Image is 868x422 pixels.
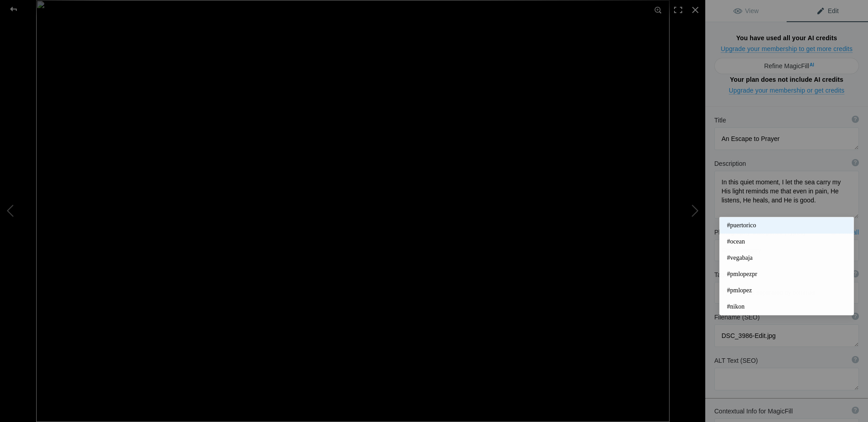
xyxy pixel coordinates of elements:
span: #nikon [727,302,846,311]
span: #ocean [727,237,846,246]
span: #pmlopez [727,286,846,295]
span: #pmlopezpr [727,270,846,279]
span: #vegabaja [727,253,846,263]
span: #puertorico [727,221,846,230]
